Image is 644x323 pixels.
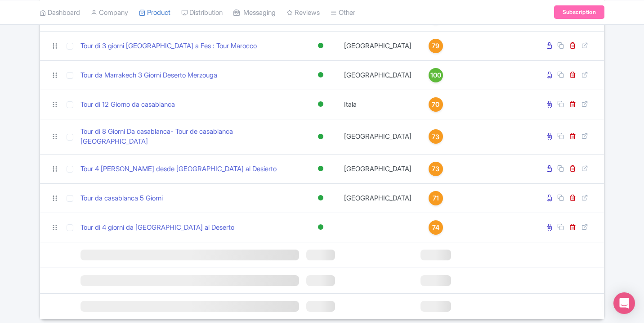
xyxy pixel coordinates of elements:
[339,60,417,90] td: [GEOGRAPHIC_DATA]
[80,223,234,233] a: Tour di 4 giorni da [GEOGRAPHIC_DATA] al Deserto
[420,97,451,112] a: 70
[316,191,325,205] div: Active
[316,221,325,234] div: Active
[339,154,417,183] td: [GEOGRAPHIC_DATA]
[420,68,451,82] a: 100
[432,100,439,109] span: 70
[420,220,451,235] a: 74
[316,162,325,175] div: Active
[80,70,217,81] a: Tour da Marrakech 3 Giorni Deserto Merzouga
[80,41,257,51] a: Tour di 3 giorni [GEOGRAPHIC_DATA] a Fes : Tour Marocco
[432,164,439,174] span: 73
[433,193,439,203] span: 71
[420,129,451,144] a: 73
[432,132,439,142] span: 73
[316,98,325,111] div: Active
[316,39,325,52] div: Active
[339,31,417,60] td: [GEOGRAPHIC_DATA]
[316,68,325,82] div: Active
[80,193,163,204] a: Tour da casablanca 5 Giorni
[430,70,441,80] span: 100
[420,191,451,205] a: 71
[554,5,604,19] a: Subscription
[432,41,439,51] span: 79
[420,162,451,176] a: 73
[613,292,635,314] div: Open Intercom Messenger
[80,164,277,174] a: Tour 4 [PERSON_NAME] desde [GEOGRAPHIC_DATA] al Desierto
[80,100,175,110] a: Tour di 12 Giorno da casablanca
[339,183,417,213] td: [GEOGRAPHIC_DATA]
[420,39,451,53] a: 79
[339,119,417,154] td: [GEOGRAPHIC_DATA]
[80,127,299,147] a: Tour di 8 Giorni Da casablanca- Tour de casablanca [GEOGRAPHIC_DATA]
[339,90,417,119] td: Itala
[316,130,325,143] div: Active
[432,223,439,232] span: 74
